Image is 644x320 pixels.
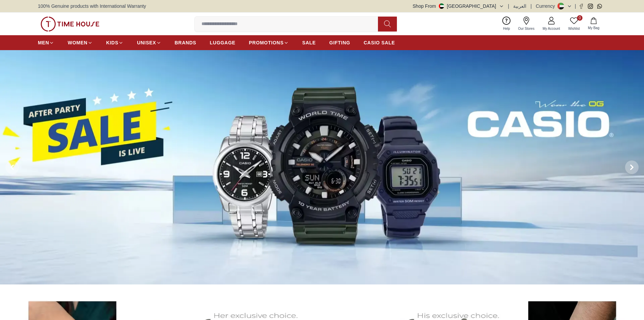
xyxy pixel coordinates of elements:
[584,16,603,32] button: My Bag
[579,4,584,9] a: Facebook
[137,39,156,46] span: UNISEX
[597,4,602,9] a: Whatsapp
[137,37,161,49] a: UNISEX
[500,26,513,31] span: Help
[564,15,584,33] a: 0Wishlist
[38,37,54,49] a: MEN
[329,37,350,49] a: GIFTING
[68,37,93,49] a: WOMEN
[249,39,284,46] span: PROMOTIONS
[68,39,88,46] span: WOMEN
[38,39,49,46] span: MEN
[175,39,196,46] span: BRANDS
[106,37,123,49] a: KIDS
[249,37,289,49] a: PROMOTIONS
[364,39,395,46] span: CASIO SALE
[439,3,444,9] img: United Arab Emirates
[575,3,576,9] span: |
[175,37,196,49] a: BRANDS
[516,26,537,31] span: Our Stores
[106,39,118,46] span: KIDS
[513,3,526,9] button: العربية
[530,3,532,9] span: |
[588,4,593,9] a: Instagram
[536,3,558,9] div: Currency
[540,26,563,31] span: My Account
[364,37,395,49] a: CASIO SALE
[577,15,582,21] span: 0
[508,3,509,9] span: |
[585,25,602,30] span: My Bag
[566,26,582,31] span: Wishlist
[499,15,514,33] a: Help
[413,3,504,9] button: Shop From[GEOGRAPHIC_DATA]
[514,15,539,33] a: Our Stores
[38,3,146,9] span: 100% Genuine products with International Warranty
[210,37,236,49] a: LUGGAGE
[210,39,236,46] span: LUGGAGE
[41,17,99,31] img: ...
[302,39,316,46] span: SALE
[329,39,350,46] span: GIFTING
[302,37,316,49] a: SALE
